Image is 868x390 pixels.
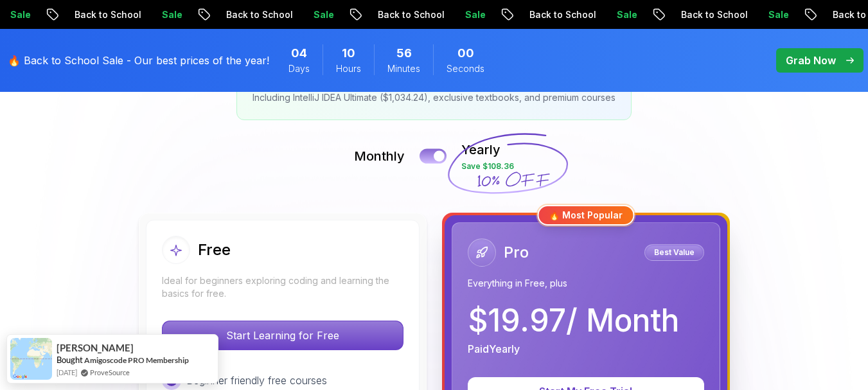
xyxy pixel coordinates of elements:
h2: Pro [504,242,529,263]
p: Ideal for beginners exploring coding and learning the basics for free. [162,274,403,300]
span: Hours [336,62,361,75]
p: 🔥 Back to School Sale - Our best prices of the year! [8,53,269,68]
p: Sale [757,8,799,21]
p: Start Learning for Free [163,321,403,350]
span: 56 Minutes [396,44,412,62]
p: Best Value [646,246,702,259]
span: [DATE] [57,367,77,378]
a: Amigoscode PRO Membership [84,355,189,365]
span: 0 Seconds [457,44,474,62]
img: provesource social proof notification image [10,338,52,380]
p: Back to School [518,8,606,21]
p: Sale [454,8,495,21]
span: Days [288,62,310,75]
p: Sale [606,8,647,21]
span: Minutes [387,62,420,75]
p: Back to School [670,8,757,21]
p: Sale [303,8,344,21]
span: Seconds [447,62,484,75]
a: ProveSource [90,367,130,378]
p: Including IntelliJ IDEA Ultimate ($1,034.24), exclusive textbooks, and premium courses [252,91,616,104]
span: 4 Days [291,44,307,62]
span: 10 Hours [342,44,355,62]
button: Start Learning for Free [162,321,403,350]
span: Bought [57,355,83,365]
p: Sale [151,8,192,21]
p: Monthly [354,147,405,165]
h2: Free [198,240,231,260]
p: Beginner friendly free courses [186,373,327,388]
p: Back to School [367,8,454,21]
p: Everything in Free, plus [468,277,704,290]
p: $ 19.97 / Month [468,305,679,336]
a: Start Learning for Free [162,329,403,342]
p: Grab Now [786,53,836,68]
p: Paid Yearly [468,341,520,357]
p: Back to School [64,8,151,21]
span: [PERSON_NAME] [57,342,134,353]
p: Back to School [215,8,303,21]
